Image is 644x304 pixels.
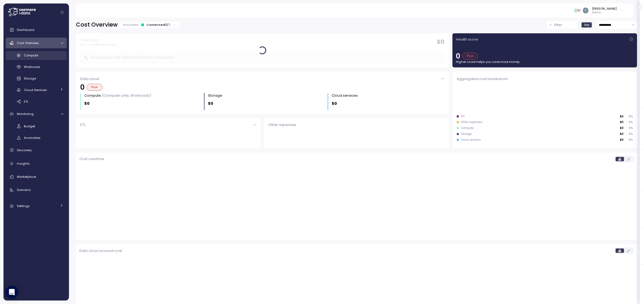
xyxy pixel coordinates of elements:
[584,23,590,27] span: Day
[620,126,624,130] p: $0
[6,38,67,48] a: Cost Overview
[547,21,577,29] button: Filter
[461,115,465,118] div: ETL
[76,21,118,29] h2: Cost Overview
[6,108,67,119] a: Monitoring
[592,11,617,15] p: Admin
[17,188,31,192] span: Domains
[208,93,222,98] div: Storage
[462,53,478,60] div: Poor
[17,41,39,45] span: Cost Overview
[59,10,65,14] button: Collapse navigation
[84,93,151,98] div: Compute
[456,60,634,64] p: Higher score helps you save more money
[76,118,261,148] a: ETL
[80,122,256,128] div: ETL
[6,122,67,131] a: Budget
[461,132,472,136] div: Storage
[5,286,18,299] div: Open Intercom Messenger
[6,171,67,182] a: Marketplace
[6,145,67,155] a: Discovery
[456,37,478,42] p: Health score
[620,120,624,124] p: $0
[575,8,580,13] img: 6791f8edfa6a2c9608b219b1.PNG
[461,138,481,142] div: Cloud services
[620,115,624,118] p: $0
[583,8,588,13] img: ACg8ocKvqwnLMA34EL5-0z6HW-15kcrLxT5Mmx2M21tMPLYJnykyAQ=s96-c
[626,115,632,118] p: 0 %
[268,122,444,128] div: Other expenses
[84,100,90,107] p: $0
[461,126,474,130] div: Compute
[24,76,36,81] span: Storage
[17,112,34,116] span: Monitoring
[79,156,104,162] p: Cost overtime
[24,88,47,92] span: Cloud Services
[456,53,460,60] p: 0
[17,28,34,32] span: Dashboard
[457,76,633,82] div: Aggregated cost breakdown
[169,23,171,27] p: 0
[102,93,151,98] p: (Compute units, Workloads)
[24,99,28,104] span: ETL
[332,100,337,107] p: $0
[17,148,32,152] span: Discovery
[24,65,40,69] span: Workloads
[6,51,67,60] a: Compute
[592,6,617,11] div: [PERSON_NAME]
[17,161,30,166] span: Insights
[24,124,35,128] span: Budget
[6,97,67,106] a: ETL
[332,93,358,98] div: Cloud services
[17,204,30,208] span: Settings
[79,248,122,254] p: Data cloud account cost
[6,85,67,94] a: Cloud Services
[6,185,67,196] a: Domains
[620,132,624,136] p: $0
[80,84,85,91] p: 0
[24,136,41,140] span: Anomalies
[6,63,67,71] a: Workloads
[208,100,213,107] p: $0
[123,23,139,27] p: Accounts:
[6,74,67,83] a: Storage
[620,138,624,142] p: $0
[120,22,180,28] div: Accounts:Connected0/0
[626,132,632,136] p: 0 %
[147,23,171,27] div: Connected 0 /
[87,84,103,91] div: Poor
[6,133,67,142] a: Anomalies
[626,126,632,130] p: 0 %
[76,72,449,114] a: Data cloud0PoorCompute (Compute units, Workloads)$0Storage $0Cloud services $0
[6,201,67,212] a: Settings
[626,138,632,142] p: 0 %
[24,53,38,57] span: Compute
[6,158,67,169] a: Insights
[6,24,67,35] a: Dashboard
[554,22,562,28] p: Filter
[17,175,36,179] span: Marketplace
[626,120,632,124] p: 0 %
[461,120,482,124] div: Other expenses
[80,76,444,82] div: Data cloud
